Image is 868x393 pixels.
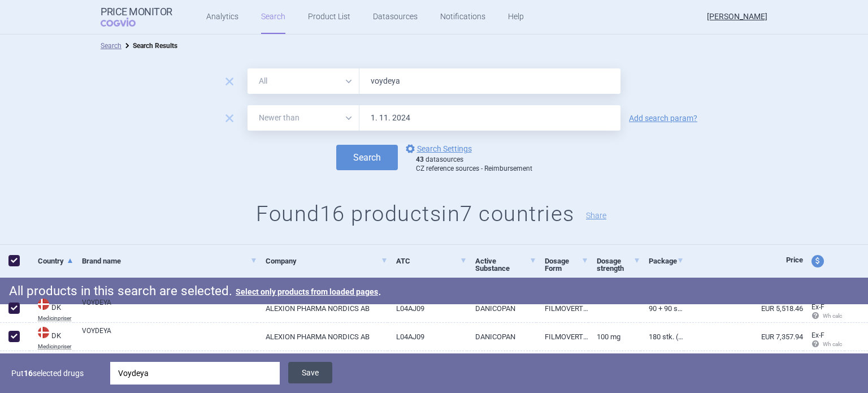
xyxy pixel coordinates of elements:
a: Brand name [82,247,257,275]
a: ATC [396,247,467,275]
img: Denmark [38,327,49,338]
a: ALEXION PHARMA SPAIN S.L. [257,351,387,379]
a: Dosage Form [545,247,588,282]
img: Denmark [38,299,49,310]
a: ALEXION PHARMA NORDICS AB [257,323,387,351]
a: Company [266,247,387,275]
a: Add search param? [629,114,697,122]
a: Active Substance [475,247,536,282]
a: 180 stk. (2 x 90) [640,323,684,351]
a: 90 + 90 stk. [640,295,684,322]
a: Dosage strength [597,247,640,282]
abbr: Medicinpriser — Danish Medicine Agency. Erhverv Medicinpriser database for bussines. [38,316,73,321]
strong: Price Monitor [101,6,172,18]
a: 100 mg [588,323,640,351]
button: Search [336,145,398,170]
span: Ex-factory price [811,303,824,311]
strong: 16 [24,369,33,378]
a: Search Settings [403,142,472,156]
strong: 43 [416,156,424,163]
a: EUR 7,357.94 [684,323,803,351]
a: FILMOVERTRUKNE TABL. [536,323,588,351]
span: Price [786,256,803,264]
abbr: Medicinpriser — Danish Medicine Agency. Erhverv Medicinpriser database for bussines. [38,344,73,349]
a: DANICOPAN [467,323,536,351]
div: datasources CZ reference sources - Reimbursement [416,156,532,173]
a: ALEXION PHARMA NORDICS AB [257,295,387,322]
a: VOYDEYA [82,297,257,318]
span: Ex-factory price [811,331,824,339]
span: Wh calc [811,341,842,347]
strong: Search Results [133,42,177,50]
a: Ex-F Wh calc [803,299,845,325]
p: Put selected drugs [11,362,102,385]
a: Country [38,247,73,275]
button: Share [586,211,606,219]
a: L04AJ09 [388,323,467,351]
a: L04AJ09 [388,295,467,322]
a: Package [649,247,684,275]
li: Search [101,40,121,51]
a: EUR 5,518.46 [684,295,803,322]
a: VOYDEYA [82,326,257,346]
a: EUR 6,808.09 [684,351,803,379]
div: Voydeya [110,362,280,385]
a: Ex-F Wh calc [803,327,845,353]
a: FILMOVERTRUKNE TABL. [536,295,588,322]
a: COMPRIMIDOS [536,351,588,379]
li: Search Results [121,40,177,51]
div: Voydeya [118,362,272,385]
button: Select only products from loaded pages [236,288,378,296]
a: DKDKMedicinpriser [29,297,73,321]
a: Price MonitorCOGVIO [101,6,172,28]
button: Save [288,362,332,383]
a: Search [101,42,121,50]
a: DKDKMedicinpriser [29,326,73,349]
span: COGVIO [101,18,151,27]
a: DANICOPAN [467,295,536,322]
span: Wh calc [811,313,842,319]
